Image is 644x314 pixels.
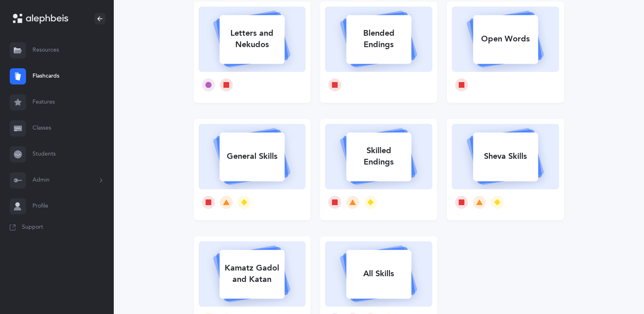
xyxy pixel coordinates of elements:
[346,140,411,173] div: Skilled Endings
[219,23,284,55] div: Letters and Nekudos
[346,263,411,284] div: All Skills
[346,23,411,55] div: Blended Endings
[219,146,284,167] div: General Skills
[22,223,43,232] span: Support
[473,146,538,167] div: Sheva Skills
[473,28,538,50] div: Open Words
[219,258,284,290] div: Kamatz Gadol and Katan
